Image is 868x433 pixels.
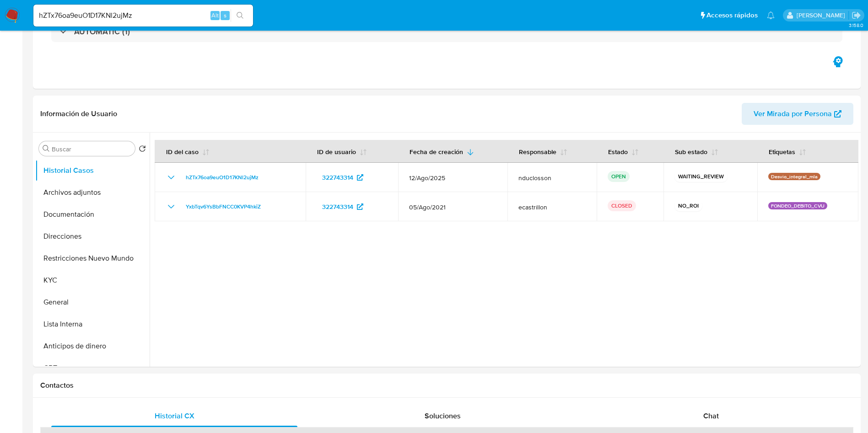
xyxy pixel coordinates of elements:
[155,411,194,421] span: Historial CX
[35,225,150,247] button: Direcciones
[754,103,832,125] span: Ver Mirada por Persona
[139,145,146,155] button: Volver al orden por defecto
[703,411,719,421] span: Chat
[35,203,150,225] button: Documentación
[706,11,758,20] span: Accesos rápidos
[35,313,150,335] button: Lista Interna
[35,357,150,379] button: CBT
[231,9,249,22] button: search-icon
[797,11,848,20] p: nicolas.duclosson@mercadolibre.com
[425,411,461,421] span: Soluciones
[43,145,50,152] button: Buscar
[35,335,150,357] button: Anticipos de dinero
[849,21,863,29] span: 3.158.0
[35,291,150,313] button: General
[51,21,842,42] div: AUTOMATIC (1)
[52,145,131,153] input: Buscar
[33,10,253,21] input: Buscar usuario o caso...
[742,103,853,125] button: Ver Mirada por Persona
[767,11,775,19] a: Notificaciones
[40,381,853,390] h1: Contactos
[35,247,150,269] button: Restricciones Nuevo Mundo
[35,269,150,291] button: KYC
[211,11,219,20] span: Alt
[852,11,861,20] a: Salir
[35,182,150,203] button: Archivos adjuntos
[74,27,130,37] h3: AUTOMATIC (1)
[40,109,117,118] h1: Información de Usuario
[35,160,150,182] button: Historial Casos
[224,11,226,20] span: s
